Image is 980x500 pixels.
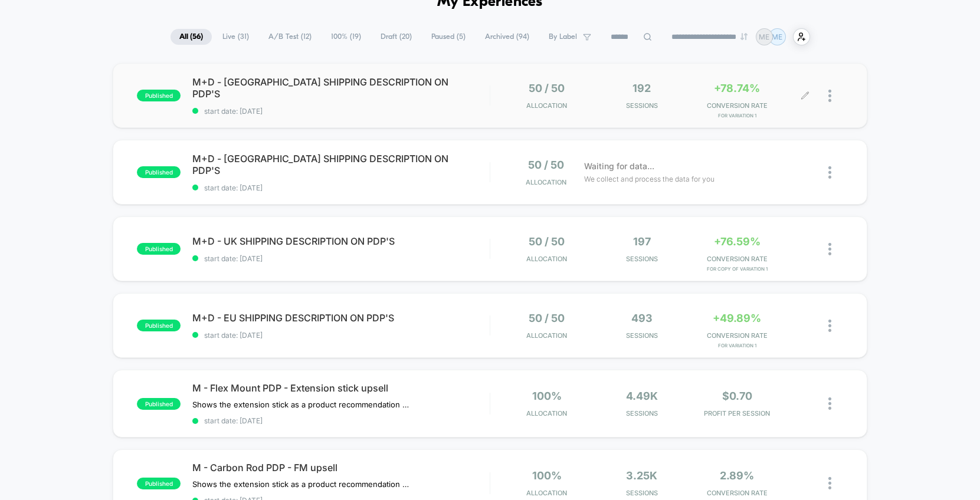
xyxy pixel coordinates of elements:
span: We collect and process the data for you [584,173,714,185]
span: start date: [DATE] [192,183,490,192]
span: M+D - EU SHIPPING DESCRIPTION ON PDP'S [192,312,490,324]
span: M+D - [GEOGRAPHIC_DATA] SHIPPING DESCRIPTION ON PDP'S [192,153,490,176]
span: published [137,320,181,331]
span: M - Flex Mount PDP - Extension stick upsell [192,382,490,394]
span: published [137,166,181,178]
span: M+D - [GEOGRAPHIC_DATA] SHIPPING DESCRIPTION ON PDP'S [192,76,490,100]
span: 50 / 50 [529,312,565,324]
span: Shows the extension stick as a product recommendation under the CTA [192,400,411,409]
span: published [137,90,181,101]
span: 50 / 50 [528,159,564,171]
span: published [137,243,181,255]
span: Sessions [597,409,686,417]
span: Draft ( 20 ) [372,29,421,45]
span: for Copy of Variation 1 [692,266,781,272]
span: Sessions [597,255,686,263]
span: 100% [532,390,562,402]
span: for Variation 1 [692,113,781,119]
span: CONVERSION RATE [692,489,781,497]
span: Allocation [526,489,567,497]
span: By Label [549,32,577,41]
span: All ( 56 ) [171,29,212,45]
span: Sessions [597,489,686,497]
span: 2.89% [720,469,754,482]
span: 100% ( 19 ) [322,29,370,45]
span: +76.59% [714,235,761,248]
span: +49.89% [713,312,761,324]
span: CONVERSION RATE [692,331,781,340]
span: M - Carbon Rod PDP - FM upsell [192,462,490,473]
span: Shows the extension stick as a product recommendation under the CTA [192,479,411,489]
img: close [828,243,831,255]
p: ME [759,32,769,41]
span: 192 [632,82,651,94]
span: +78.74% [714,82,760,94]
span: 493 [631,312,653,324]
img: close [828,90,831,102]
img: close [828,397,831,410]
img: close [828,477,831,489]
span: Allocation [526,178,566,186]
span: Archived ( 94 ) [476,29,538,45]
span: Allocation [526,331,567,340]
span: published [137,478,181,489]
p: ME [772,32,782,41]
span: for Variation 1 [692,343,781,348]
span: Allocation [526,101,567,110]
span: start date: [DATE] [192,107,490,116]
span: start date: [DATE] [192,254,490,263]
span: start date: [DATE] [192,416,490,425]
img: end [740,33,748,40]
span: 4.49k [626,390,658,402]
span: published [137,398,181,410]
img: close [828,166,831,179]
img: close [828,320,831,332]
span: Sessions [597,331,686,340]
span: A/B Test ( 12 ) [260,29,320,45]
span: start date: [DATE] [192,331,490,340]
span: M+D - UK SHIPPING DESCRIPTION ON PDP'S [192,235,490,247]
span: 197 [633,235,651,248]
span: Waiting for data... [584,160,654,173]
span: CONVERSION RATE [692,101,781,110]
span: 3.25k [626,469,657,482]
span: CONVERSION RATE [692,255,781,263]
span: 100% [532,469,562,482]
span: Sessions [597,101,686,110]
span: 50 / 50 [529,235,565,248]
span: $0.70 [722,390,752,402]
span: Allocation [526,255,567,263]
span: 50 / 50 [529,82,565,94]
span: PROFIT PER SESSION [692,409,781,417]
span: Allocation [526,409,567,417]
span: Live ( 31 ) [214,29,258,45]
span: Paused ( 5 ) [422,29,474,45]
